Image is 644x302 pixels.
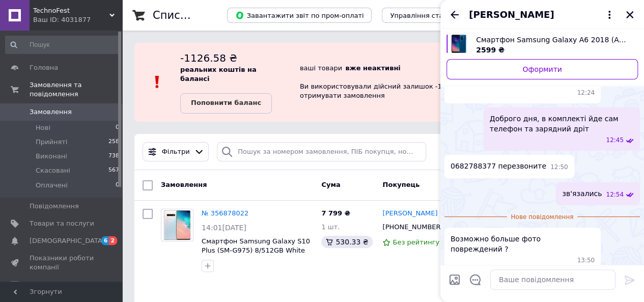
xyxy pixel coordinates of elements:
h1: Список замовлень [153,9,256,21]
div: 530.33 ₴ [321,236,372,248]
img: 6417413333_w80_h80_smartfon-samsung-galaxy.jpg [450,35,468,53]
span: Нові [36,123,50,132]
span: Завантажити звіт по пром-оплаті [235,11,363,20]
b: реальних коштів на балансі [180,66,257,83]
span: Виконані [36,152,67,161]
span: 12:54 12.08.2025 [606,190,624,199]
a: Оформити [446,59,638,79]
img: Фото товару [161,210,193,240]
span: Головна [30,63,58,72]
span: Оплачені [36,181,68,190]
span: 6 [101,236,109,245]
input: Пошук за номером замовлення, ПІБ покупця, номером телефону, Email, номером накладної [217,142,426,162]
span: 2599 ₴ [476,46,505,54]
button: Відкрити шаблони відповідей [469,273,482,286]
span: Показники роботи компанії [30,254,94,272]
span: 738 [108,152,119,161]
div: Ваш ID: 4031877 [33,15,122,24]
a: Поповнити баланс [180,93,272,114]
input: Пошук [5,36,120,54]
span: 0 [116,123,119,132]
span: TechnoFest [33,6,109,15]
button: Завантажити звіт по пром-оплаті [227,8,372,23]
span: Доброго дня, в комплекті йде сам телефон та зарядний дріт [490,114,634,134]
img: :exclamation: [150,74,165,90]
b: вже неактивні [345,64,400,72]
a: Переглянути товар [446,35,638,55]
span: Фільтри [162,147,190,157]
div: [PHONE_NUMBER] [380,221,445,234]
span: [PERSON_NAME] [469,8,554,21]
span: Cума [321,181,340,188]
div: ваші товари Ви використовували дійсний залишок -1 000 ₴. , щоб продовжити отримувати замовлення [300,51,632,114]
span: Покупець [382,181,419,188]
span: -1126.58 ₴ [180,52,237,64]
span: Скасовані [36,166,70,175]
span: Прийняті [36,138,67,147]
button: Управління статусами [382,8,476,23]
span: [DEMOGRAPHIC_DATA] [30,236,105,245]
span: Управління статусами [390,12,468,19]
a: Фото товару [161,209,193,241]
span: 0682788377 перезвоните [451,161,546,172]
span: 12:24 12.08.2025 [577,89,595,97]
span: 567 [108,166,119,175]
span: 2 [109,236,117,245]
span: 1 шт. [321,223,340,231]
span: Возможно больше фото повреждений ? [451,234,595,254]
span: 13:50 12.08.2025 [577,256,595,265]
b: Поповнити баланс [191,99,261,106]
span: Замовлення та повідомлення [30,80,122,99]
span: Замовлення [161,181,207,188]
button: [PERSON_NAME] [469,8,615,21]
span: 12:50 12.08.2025 [550,163,568,172]
span: 12:45 12.08.2025 [606,136,624,145]
span: 14:01[DATE] [202,224,246,232]
span: 7 799 ₴ [321,209,350,217]
button: Назад [449,9,461,21]
span: 0 [116,181,119,190]
span: Товари та послуги [30,219,94,228]
span: Повідомлення [30,202,79,211]
span: Смартфон Samsung Galaxy A6 2018 (A600F) 32Gb Blue, 2SIM 5.6" Super AMOLED 16 Мп 3000mAh [476,35,630,45]
span: Замовлення [30,107,72,117]
a: № 356878022 [202,209,248,217]
span: Відгуки [30,281,56,290]
button: Закрити [624,9,636,21]
a: [PERSON_NAME] [382,209,437,218]
a: Смартфон Samsung Galaxy S10 Plus (SM-G975) 8/512GB White 6.4" Exynos 9820, 8 ядер 4100мАч [202,237,310,273]
span: 258 [108,138,119,147]
span: зв'язались [562,188,602,199]
span: Без рейтингу [393,238,439,246]
span: Нове повідомлення [507,213,578,222]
